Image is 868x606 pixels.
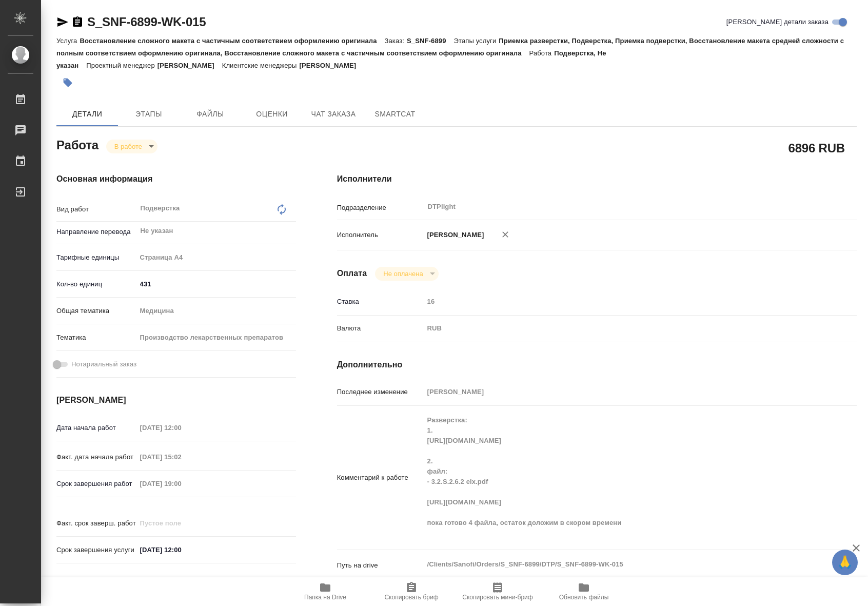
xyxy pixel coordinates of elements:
[136,449,226,464] input: Пустое поле
[80,37,384,45] p: Восстановление сложного макета с частичным соответствием оформлению оригинала
[56,71,79,94] button: Добавить тэг
[337,473,424,483] p: Комментарий к работе
[380,269,426,278] button: Не оплачена
[136,516,226,531] input: Пустое поле
[424,556,814,573] textarea: /Clients/Sanofi/Orders/S_SNF-6899/DTP/S_SNF-6899-WK-015
[337,173,857,185] h4: Исполнители
[370,108,420,121] span: SmartCat
[56,545,136,555] p: Срок завершения услуги
[337,230,424,240] p: Исполнитель
[337,267,367,280] h4: Оплата
[56,252,136,263] p: Тарифные единицы
[337,560,424,571] p: Путь на drive
[726,17,828,27] span: [PERSON_NAME] детали заказа
[136,476,226,491] input: Пустое поле
[337,387,424,397] p: Последнее изменение
[56,479,136,489] p: Срок завершения работ
[368,577,455,606] button: Скопировать бриф
[541,577,627,606] button: Обновить файлы
[56,37,80,45] p: Услуга
[375,267,438,281] div: В работе
[282,577,368,606] button: Папка на Drive
[124,108,173,121] span: Этапы
[494,223,517,246] button: Удалить исполнителя
[454,37,499,45] p: Этапы услуги
[136,542,226,557] input: ✎ Введи что-нибудь
[462,594,532,601] span: Скопировать мини-бриф
[136,420,226,435] input: Пустое поле
[337,359,857,371] h4: Дополнительно
[424,412,814,542] textarea: Разверстка: 1. [URL][DOMAIN_NAME] 2. файл: - 3.2.S.2.6.2 elx.pdf [URL][DOMAIN_NAME] пока готово 4...
[56,333,136,343] p: Тематика
[407,37,454,45] p: S_SNF-6899
[788,139,845,157] h2: 6896 RUB
[56,394,296,406] h4: [PERSON_NAME]
[559,594,609,601] span: Обновить файлы
[385,37,407,45] p: Заказ:
[56,518,136,529] p: Факт. срок заверш. работ
[56,452,136,462] p: Факт. дата начала работ
[186,108,235,121] span: Файлы
[157,62,222,69] p: [PERSON_NAME]
[106,140,157,153] div: В работе
[222,62,300,69] p: Клиентские менеджеры
[71,16,84,28] button: Скопировать ссылку
[56,423,136,433] p: Дата начала работ
[424,384,814,399] input: Пустое поле
[56,279,136,289] p: Кол-во единиц
[56,306,136,316] p: Общая тематика
[455,577,541,606] button: Скопировать мини-бриф
[529,49,555,57] p: Работа
[424,230,484,240] p: [PERSON_NAME]
[136,329,296,346] div: Производство лекарственных препаратов
[304,594,346,601] span: Папка на Drive
[56,135,98,153] h2: Работа
[63,108,112,121] span: Детали
[247,108,297,121] span: Оценки
[56,16,69,28] button: Скопировать ссылку для ЯМессенджера
[337,203,424,213] p: Подразделение
[337,297,424,307] p: Ставка
[836,552,854,573] span: 🙏
[56,227,136,237] p: Направление перевода
[384,594,438,601] span: Скопировать бриф
[136,277,296,291] input: ✎ Введи что-нибудь
[309,108,358,121] span: Чат заказа
[136,302,296,320] div: Медицина
[71,359,136,369] span: Нотариальный заказ
[87,15,206,29] a: S_SNF-6899-WK-015
[136,249,296,266] div: Страница А4
[56,173,296,185] h4: Основная информация
[56,204,136,214] p: Вид работ
[299,62,364,69] p: [PERSON_NAME]
[424,320,814,337] div: RUB
[337,323,424,334] p: Валюта
[832,550,858,575] button: 🙏
[111,142,145,151] button: В работе
[86,62,157,69] p: Проектный менеджер
[424,294,814,309] input: Пустое поле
